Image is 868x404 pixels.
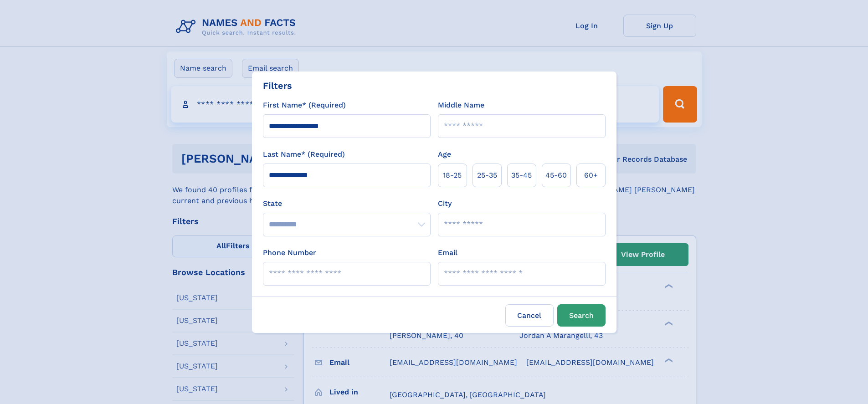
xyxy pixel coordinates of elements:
[438,100,484,111] label: Middle Name
[438,247,457,258] label: Email
[263,149,345,160] label: Last Name* (Required)
[438,198,452,209] label: City
[477,170,497,181] span: 25‑35
[263,247,316,258] label: Phone Number
[505,304,554,327] label: Cancel
[263,79,292,92] div: Filters
[443,170,462,181] span: 18‑25
[545,170,567,181] span: 45‑60
[557,304,606,327] button: Search
[263,198,431,209] label: State
[511,170,532,181] span: 35‑45
[584,170,598,181] span: 60+
[438,149,451,160] label: Age
[263,100,346,111] label: First Name* (Required)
